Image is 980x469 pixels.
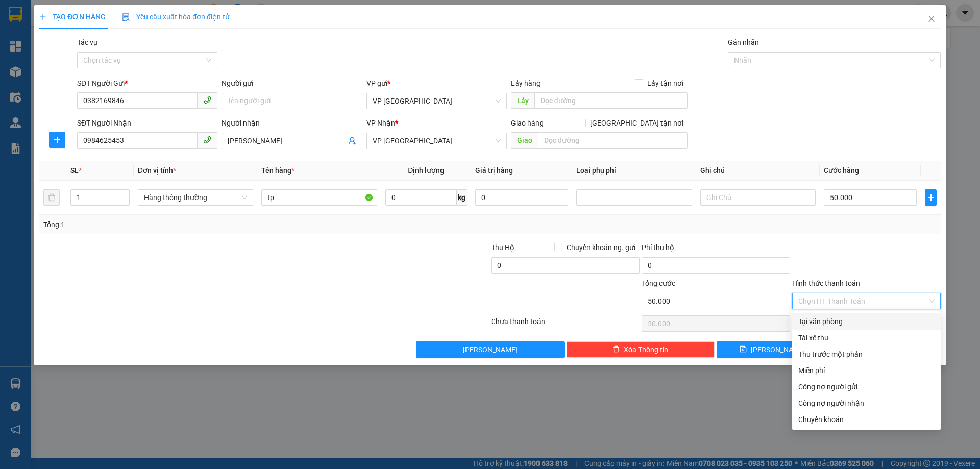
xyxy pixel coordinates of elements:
[463,344,518,355] span: [PERSON_NAME]
[798,365,935,376] div: Miễn phí
[642,279,675,287] span: Tổng cước
[366,78,507,89] div: VP gửi
[457,189,467,206] span: kg
[700,189,816,206] input: Ghi Chú
[624,344,668,355] span: Xóa Thông tin
[792,379,941,395] div: Cước gửi hàng sẽ được ghi vào công nợ của người gửi
[740,345,747,354] span: save
[751,344,805,355] span: [PERSON_NAME]
[122,13,230,21] span: Yêu cầu xuất hóa đơn điện tử
[511,92,534,109] span: Lấy
[261,166,295,175] span: Tên hàng
[792,395,941,411] div: Cước gửi hàng sẽ được ghi vào công nợ của người nhận
[475,166,513,175] span: Giá trị hàng
[792,279,860,287] label: Hình thức thanh toán
[77,117,217,129] div: SĐT Người Nhận
[538,132,688,149] input: Dọc đường
[824,166,859,175] span: Cước hàng
[490,316,641,334] div: Chưa thanh toán
[144,190,247,205] span: Hàng thông thường
[77,38,97,46] label: Tác vụ
[491,243,514,252] span: Thu Hộ
[925,193,936,202] span: plus
[43,189,60,206] button: delete
[475,189,568,206] input: 0
[925,189,936,206] button: plus
[798,414,935,425] div: Chuyển khoản
[222,78,362,89] div: Người gửi
[416,341,565,358] button: [PERSON_NAME]
[511,132,538,149] span: Giao
[122,13,130,21] img: icon
[373,133,501,149] span: VP Hà Đông
[798,332,935,343] div: Tài xế thu
[70,166,79,175] span: SL
[927,15,936,23] span: close
[567,341,715,358] button: deleteXóa Thông tin
[717,341,827,358] button: save[PERSON_NAME]
[586,117,688,129] span: [GEOGRAPHIC_DATA] tận nơi
[203,96,211,104] span: phone
[408,166,444,175] span: Định lượng
[261,189,377,206] input: VD: Bàn, Ghế
[373,93,501,109] span: VP Xuân Giang
[917,5,946,34] button: Close
[43,219,378,230] div: Tổng: 1
[222,117,362,129] div: Người nhận
[798,398,935,409] div: Công nợ người nhận
[77,78,217,89] div: SĐT Người Gửi
[798,316,935,327] div: Tại văn phòng
[572,161,696,181] th: Loại phụ phí
[39,13,46,20] span: plus
[696,161,820,181] th: Ghi chú
[798,349,935,360] div: Thu trước một phần
[728,38,759,46] label: Gán nhãn
[39,13,106,21] span: TẠO ĐƠN HÀNG
[511,119,544,127] span: Giao hàng
[203,136,211,144] span: phone
[643,78,688,89] span: Lấy tận nơi
[562,242,640,253] span: Chuyển khoản ng. gửi
[511,79,541,87] span: Lấy hàng
[138,166,176,175] span: Đơn vị tính
[50,136,65,144] span: plus
[612,345,620,354] span: delete
[348,137,356,145] span: user-add
[49,132,65,148] button: plus
[798,381,935,392] div: Công nợ người gửi
[534,92,688,109] input: Dọc đường
[642,242,790,257] div: Phí thu hộ
[366,119,395,127] span: VP Nhận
